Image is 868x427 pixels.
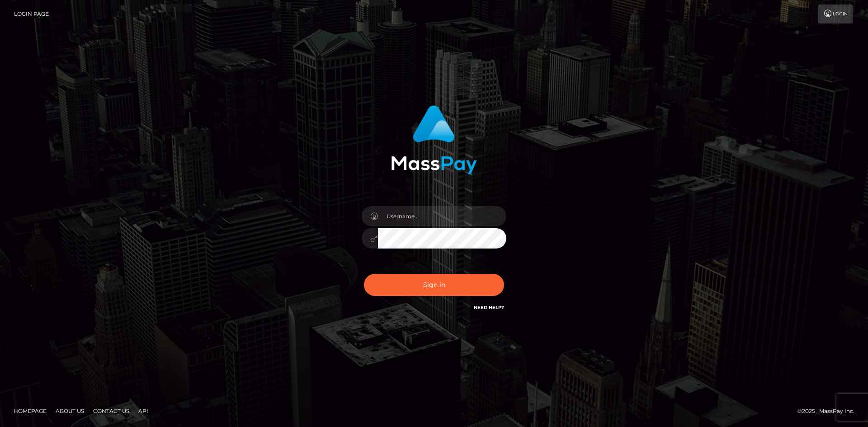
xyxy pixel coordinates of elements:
img: MassPay Login [391,105,477,174]
a: Homepage [10,404,50,418]
a: Contact Us [90,404,133,418]
a: Login Page [14,5,49,23]
a: API [135,404,152,418]
input: Username... [378,206,506,226]
a: Login [818,5,853,23]
div: © 2025 , MassPay Inc. [797,406,861,416]
button: Sign in [364,274,504,296]
a: About Us [52,404,88,418]
a: Need Help? [474,305,504,310]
